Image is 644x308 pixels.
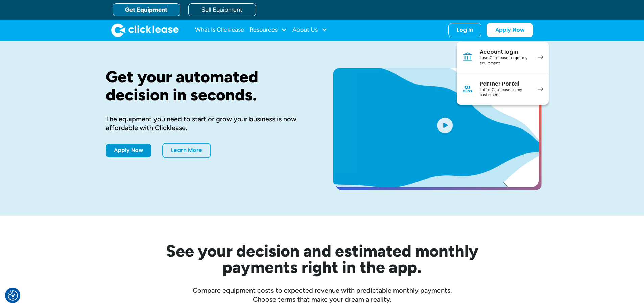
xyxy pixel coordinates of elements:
[8,290,18,301] img: Revisit consent button
[480,55,531,66] div: I use Clicklease to get my equipment
[457,42,549,73] a: Account loginI use Clicklease to get my equipment
[133,243,511,275] h2: See your decision and estimated monthly payments right in the app.
[292,23,327,37] div: About Us
[111,23,179,37] img: Clicklease logo
[436,116,454,135] img: Blue play button logo on a light blue circular background
[106,68,311,104] h1: Get your automated decision in seconds.
[487,23,533,37] a: Apply Now
[106,286,539,304] div: Compare equipment costs to expected revenue with predictable monthly payments. Choose terms that ...
[188,3,256,16] a: Sell Equipment
[457,73,549,105] a: Partner PortalI offer Clicklease to my customers.
[111,23,179,37] a: home
[462,52,473,63] img: Bank icon
[538,55,543,59] img: arrow
[195,23,244,37] a: What Is Clicklease
[457,27,473,33] div: Log In
[462,84,473,94] img: Person icon
[538,87,543,91] img: arrow
[480,80,531,87] div: Partner Portal
[162,143,211,158] a: Learn More
[106,144,151,157] a: Apply Now
[106,115,311,132] div: The equipment you need to start or grow your business is now affordable with Clicklease.
[113,3,180,16] a: Get Equipment
[480,87,531,98] div: I offer Clicklease to my customers.
[333,68,539,187] a: open lightbox
[480,49,531,55] div: Account login
[249,23,287,37] div: Resources
[457,42,549,105] nav: Log In
[8,290,18,301] button: Consent Preferences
